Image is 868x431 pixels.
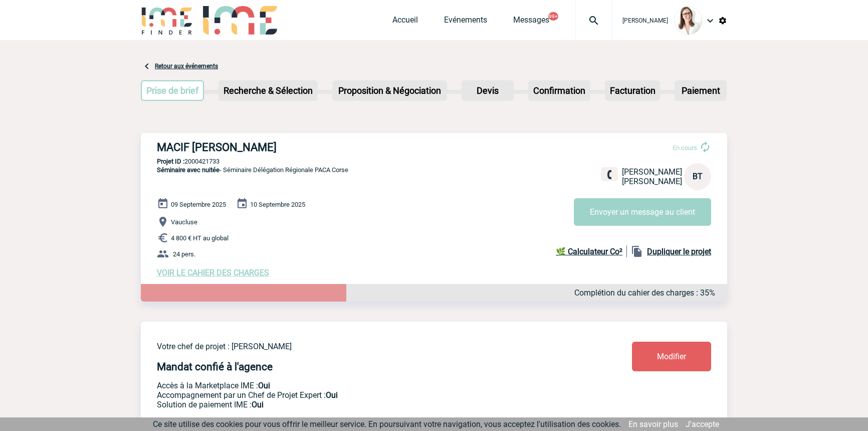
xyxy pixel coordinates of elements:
[155,63,218,70] a: Retour aux événements
[157,268,269,277] a: VOIR LE CAHIER DES CHARGES
[333,81,446,100] p: Proposition & Négociation
[141,6,193,35] img: IME-Finder
[444,15,487,29] a: Evénements
[556,245,627,257] a: 🌿 Calculateur Co²
[157,342,573,351] p: Votre chef de projet : [PERSON_NAME]
[556,247,622,256] b: 🌿 Calculateur Co²
[157,166,220,174] span: Séminaire avec nuitée
[622,167,682,177] span: [PERSON_NAME]
[622,177,682,186] span: [PERSON_NAME]
[153,419,621,429] span: Ce site utilise des cookies pour vous offrir le meilleur service. En poursuivant votre navigation...
[157,141,458,154] h3: MACIF [PERSON_NAME]
[142,81,203,100] p: Prise de brief
[647,247,711,256] b: Dupliquer le projet
[463,81,513,100] p: Devis
[157,361,273,373] h4: Mandat confié à l'agence
[157,381,573,390] p: Accès à la Marketplace IME :
[574,198,711,226] button: Envoyer un message au client
[392,15,418,29] a: Accueil
[171,234,229,242] span: 4 800 € HT au global
[258,381,270,390] b: Oui
[173,250,195,258] span: 24 pers.
[674,7,702,35] img: 122719-0.jpg
[171,201,226,208] span: 09 Septembre 2025
[605,170,614,179] img: fixe.png
[157,158,184,165] b: Projet ID :
[513,15,549,29] a: Messages
[686,419,719,429] a: J'accepte
[606,81,660,100] p: Facturation
[622,17,668,24] span: [PERSON_NAME]
[252,400,264,409] b: Oui
[141,158,727,165] p: 2000421733
[250,201,305,208] span: 10 Septembre 2025
[326,390,338,400] b: Oui
[676,81,726,100] p: Paiement
[157,400,573,409] p: Conformité aux process achat client, Prise en charge de la facturation, Mutualisation de plusieur...
[220,81,317,100] p: Recherche & Sélection
[548,12,558,21] button: 99+
[673,144,697,152] span: En cours
[157,390,573,400] p: Prestation payante
[657,352,686,361] span: Modifier
[693,172,703,181] span: BT
[157,166,348,174] span: - Séminaire Délégation Régionale PACA Corse
[628,419,678,429] a: En savoir plus
[631,245,643,257] img: file_copy-black-24dp.png
[529,81,589,100] p: Confirmation
[171,218,197,226] span: Vaucluse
